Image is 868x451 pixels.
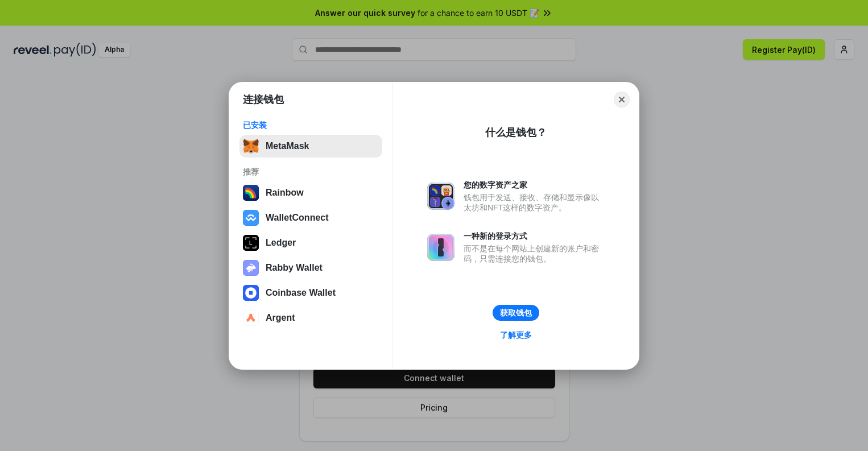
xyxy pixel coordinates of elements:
div: MetaMask [266,141,309,151]
img: svg+xml,%3Csvg%20xmlns%3D%22http%3A%2F%2Fwww.w3.org%2F2000%2Fsvg%22%20fill%3D%22none%22%20viewBox... [427,234,454,261]
button: WalletConnect [239,206,382,229]
img: svg+xml,%3Csvg%20fill%3D%22none%22%20height%3D%2233%22%20viewBox%3D%220%200%2035%2033%22%20width%... [243,138,259,154]
div: 推荐 [243,167,379,177]
div: 了解更多 [500,330,532,340]
div: 什么是钱包？ [485,126,547,139]
button: Rainbow [239,181,382,204]
div: Rainbow [266,188,304,198]
h1: 连接钱包 [243,93,284,106]
button: MetaMask [239,135,382,158]
div: 一种新的登录方式 [464,231,605,241]
img: svg+xml,%3Csvg%20xmlns%3D%22http%3A%2F%2Fwww.w3.org%2F2000%2Fsvg%22%20fill%3D%22none%22%20viewBox... [427,183,454,210]
button: 获取钱包 [493,305,539,321]
div: Coinbase Wallet [266,288,336,298]
div: Rabby Wallet [266,263,323,273]
div: 而不是在每个网站上创建新的账户和密码，只需连接您的钱包。 [464,243,605,264]
div: 钱包用于发送、接收、存储和显示像以太坊和NFT这样的数字资产。 [464,192,605,213]
img: svg+xml,%3Csvg%20width%3D%2228%22%20height%3D%2228%22%20viewBox%3D%220%200%2028%2028%22%20fill%3D... [243,310,259,326]
button: Argent [239,307,382,329]
img: svg+xml,%3Csvg%20xmlns%3D%22http%3A%2F%2Fwww.w3.org%2F2000%2Fsvg%22%20width%3D%2228%22%20height%3... [243,235,259,251]
div: Argent [266,313,295,323]
button: Rabby Wallet [239,256,382,279]
div: 已安装 [243,120,379,130]
button: Close [614,92,630,107]
button: Coinbase Wallet [239,282,382,304]
div: 获取钱包 [500,308,532,318]
img: svg+xml,%3Csvg%20width%3D%2228%22%20height%3D%2228%22%20viewBox%3D%220%200%2028%2028%22%20fill%3D... [243,210,259,226]
button: Ledger [239,231,382,254]
div: WalletConnect [266,213,329,223]
img: svg+xml,%3Csvg%20xmlns%3D%22http%3A%2F%2Fwww.w3.org%2F2000%2Fsvg%22%20fill%3D%22none%22%20viewBox... [243,260,259,276]
img: svg+xml,%3Csvg%20width%3D%2228%22%20height%3D%2228%22%20viewBox%3D%220%200%2028%2028%22%20fill%3D... [243,285,259,301]
img: svg+xml,%3Csvg%20width%3D%22120%22%20height%3D%22120%22%20viewBox%3D%220%200%20120%20120%22%20fil... [243,185,259,201]
div: 您的数字资产之家 [464,180,605,190]
a: 了解更多 [493,328,539,342]
div: Ledger [266,238,296,248]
